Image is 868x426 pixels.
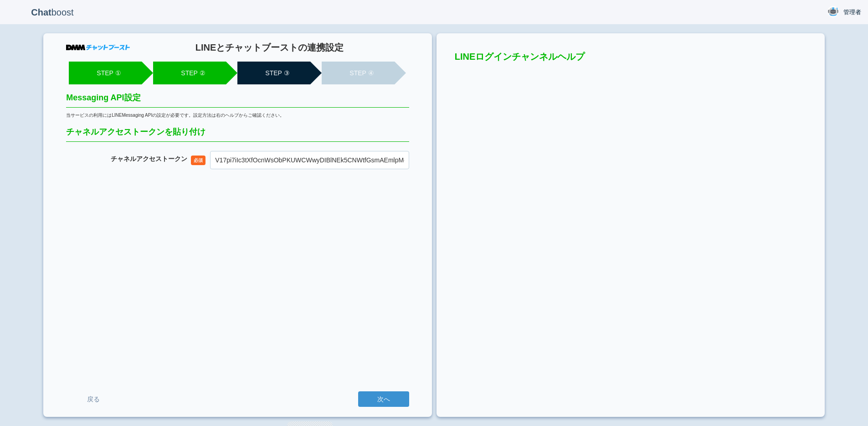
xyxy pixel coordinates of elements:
input: 次へ [358,391,409,407]
li: STEP ③ [237,62,310,84]
p: boost [7,1,98,24]
h2: Messaging API設定 [66,94,409,108]
label: チャネル アクセストークン [111,155,187,163]
span: 管理者 [843,8,861,17]
h3: LINEログインチャンネルヘルプ [446,52,816,66]
input: xxxxxx [210,151,409,169]
h2: チャネルアクセストークンを貼り付け [66,128,409,142]
li: STEP ④ [322,62,395,84]
a: 戻る [66,391,121,408]
img: User Image [827,6,839,17]
div: 当サービスの利用にはLINEMessaging APIの設定が必要です。設定方法は右のヘルプからご確認ください。 [66,112,409,119]
span: 必須 [191,156,205,165]
li: STEP ② [153,62,226,84]
img: DMMチャットブースト [66,45,130,50]
b: Chat [31,7,51,17]
h1: LINEとチャットブーストの連携設定 [130,42,409,52]
li: STEP ① [69,62,142,84]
